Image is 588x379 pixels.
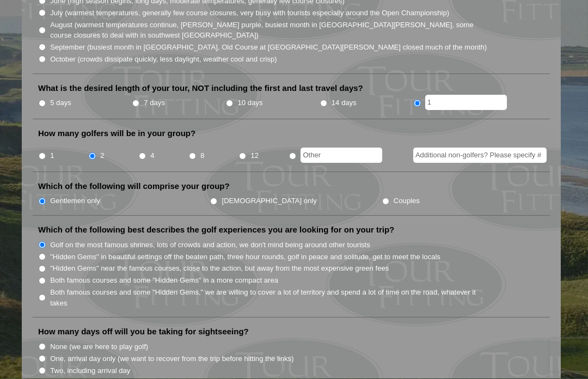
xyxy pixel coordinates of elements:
[50,98,71,109] label: 5 days
[50,20,488,41] label: August (warmest temperatures continue, [PERSON_NAME] purple, busiest month in [GEOGRAPHIC_DATA][P...
[425,95,507,111] input: Other
[332,98,357,109] label: 14 days
[50,42,487,53] label: September (busiest month in [GEOGRAPHIC_DATA], Old Course at [GEOGRAPHIC_DATA][PERSON_NAME] close...
[50,354,293,365] label: One, arrival day only (we want to recover from the trip before hitting the links)
[394,196,420,207] label: Couples
[50,8,449,19] label: July (warmest temperatures, generally few course closures, very busy with tourists especially aro...
[413,148,547,163] input: Additional non-golfers? Please specify #
[50,151,54,162] label: 1
[50,264,389,274] label: "Hidden Gems" near the famous courses, close to the action, but away from the most expensive gree...
[38,83,363,94] label: What is the desired length of your tour, NOT including the first and last travel days?
[150,151,154,162] label: 4
[50,54,277,65] label: October (crowds dissipate quickly, less daylight, weather cool and crisp)
[250,151,259,162] label: 12
[50,196,100,207] label: Gentlemen only
[50,288,488,309] label: Both famous courses and some "Hidden Gems," we are willing to cover a lot of territory and spend ...
[301,148,382,163] input: Other
[200,151,204,162] label: 8
[50,252,440,263] label: "Hidden Gems" in beautiful settings off the beaten path, three hour rounds, golf in peace and sol...
[50,342,148,353] label: None (we are here to play golf)
[100,151,104,162] label: 2
[38,225,394,236] label: Which of the following best describes the golf experiences you are looking for on your trip?
[38,181,230,192] label: Which of the following will comprise your group?
[38,327,249,338] label: How many days off will you be taking for sightseeing?
[144,98,165,109] label: 7 days
[50,366,130,377] label: Two, including arrival day
[50,276,278,286] label: Both famous courses and some "Hidden Gems" in a more compact area
[50,240,370,251] label: Golf on the most famous shrines, lots of crowds and action, we don't mind being around other tour...
[38,129,195,139] label: How many golfers will be in your group?
[238,98,263,109] label: 10 days
[222,196,317,207] label: [DEMOGRAPHIC_DATA] only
